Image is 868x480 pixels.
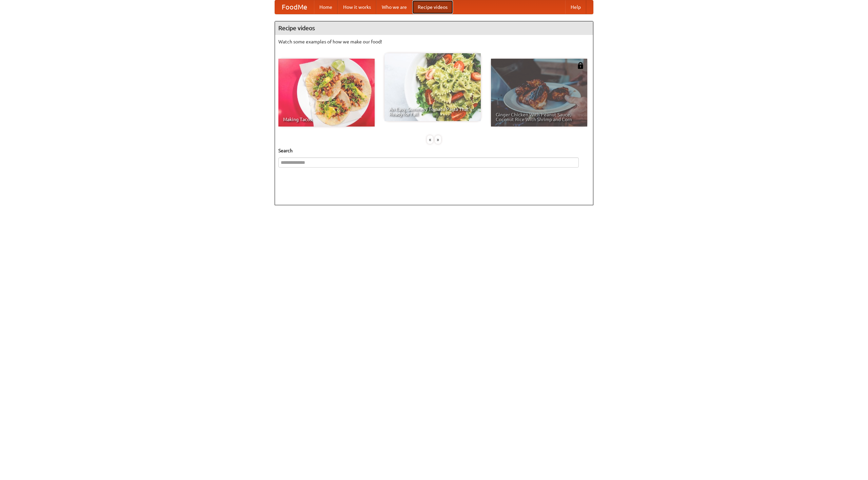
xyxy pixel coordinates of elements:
span: Making Tacos [283,117,370,122]
p: Watch some examples of how we make our food! [278,38,590,45]
h4: Recipe videos [275,21,593,35]
h5: Search [278,147,590,154]
div: « [427,135,433,144]
a: How it works [338,0,376,14]
a: FoodMe [275,0,314,14]
a: Home [314,0,338,14]
a: Making Tacos [278,59,375,127]
a: Help [565,0,586,14]
a: Who we are [376,0,412,14]
a: An Easy, Summery Tomato Pasta That's Ready for Fall [384,53,481,121]
div: » [435,135,441,144]
a: Recipe videos [412,0,453,14]
img: 483408.png [577,62,584,69]
span: An Easy, Summery Tomato Pasta That's Ready for Fall [389,107,476,116]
